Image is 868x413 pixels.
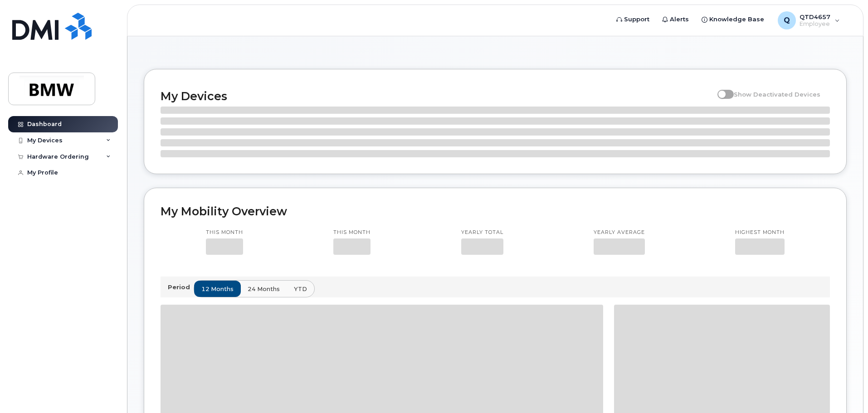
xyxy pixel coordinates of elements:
p: Period [168,283,194,292]
p: Yearly total [461,229,503,236]
input: Show Deactivated Devices [717,86,725,93]
p: This month [206,229,243,236]
p: This month [333,229,371,236]
h2: My Devices [161,89,713,103]
span: YTD [294,285,307,293]
p: Yearly average [594,229,645,236]
span: 24 months [248,285,280,293]
h2: My Mobility Overview [161,204,830,218]
span: Show Deactivated Devices [734,91,820,98]
p: Highest month [735,229,785,236]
